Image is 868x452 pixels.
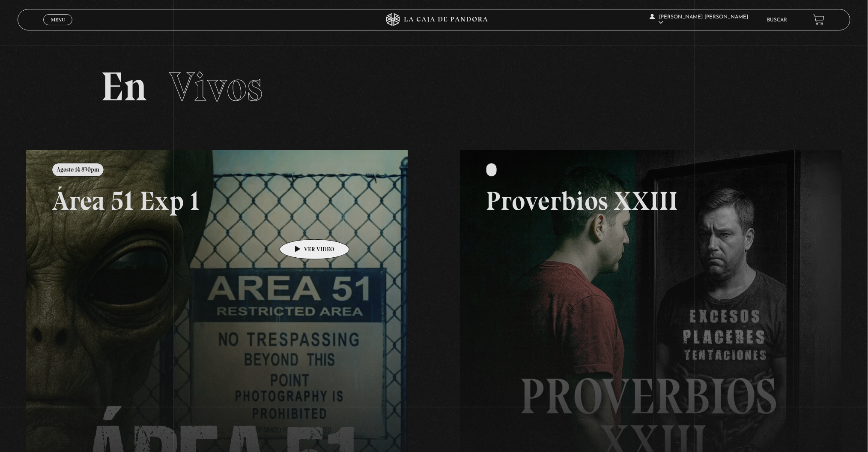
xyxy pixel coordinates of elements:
[813,14,825,26] a: View your shopping cart
[650,15,749,25] span: [PERSON_NAME] [PERSON_NAME]
[48,24,68,30] span: Cerrar
[767,18,787,23] a: Buscar
[51,17,65,22] span: Menu
[169,62,262,111] span: Vivos
[101,66,767,107] h2: En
